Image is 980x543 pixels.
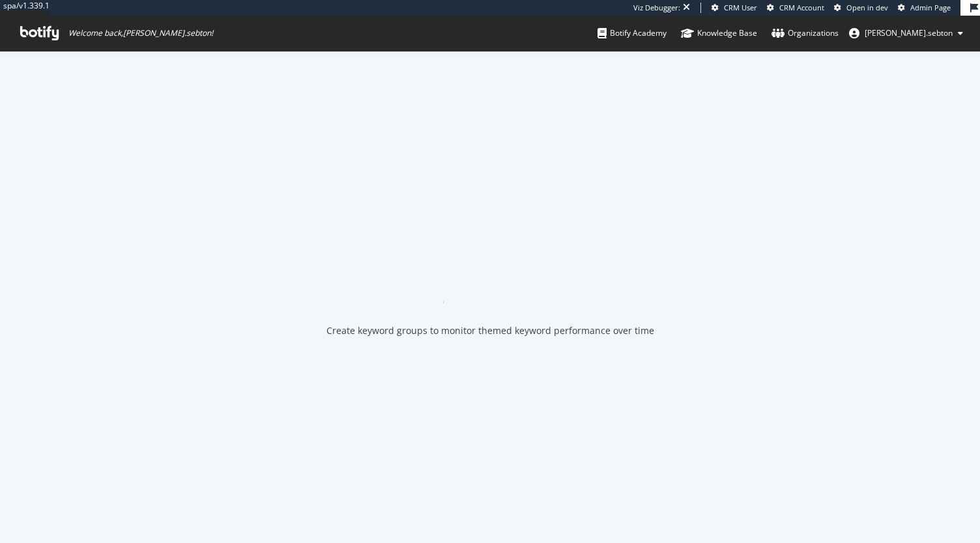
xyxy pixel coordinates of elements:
a: Organizations [771,16,839,51]
div: Create keyword groups to monitor themed keyword performance over time [326,324,654,337]
a: CRM Account [767,3,824,13]
span: anne.sebton [865,27,953,38]
a: Admin Page [898,3,951,13]
span: CRM Account [779,3,824,12]
a: CRM User [712,3,757,13]
a: Botify Academy [598,16,667,51]
span: Admin Page [910,3,951,12]
span: Welcome back, [PERSON_NAME].sebton ! [68,28,213,38]
div: Knowledge Base [681,27,757,40]
div: Botify Academy [598,27,667,40]
div: Viz Debugger: [633,3,680,13]
button: [PERSON_NAME].sebton [839,23,973,44]
a: Knowledge Base [681,16,757,51]
span: Open in dev [846,3,888,12]
a: Open in dev [834,3,888,13]
div: Organizations [771,27,839,40]
div: animation [443,257,537,303]
span: CRM User [724,3,757,12]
